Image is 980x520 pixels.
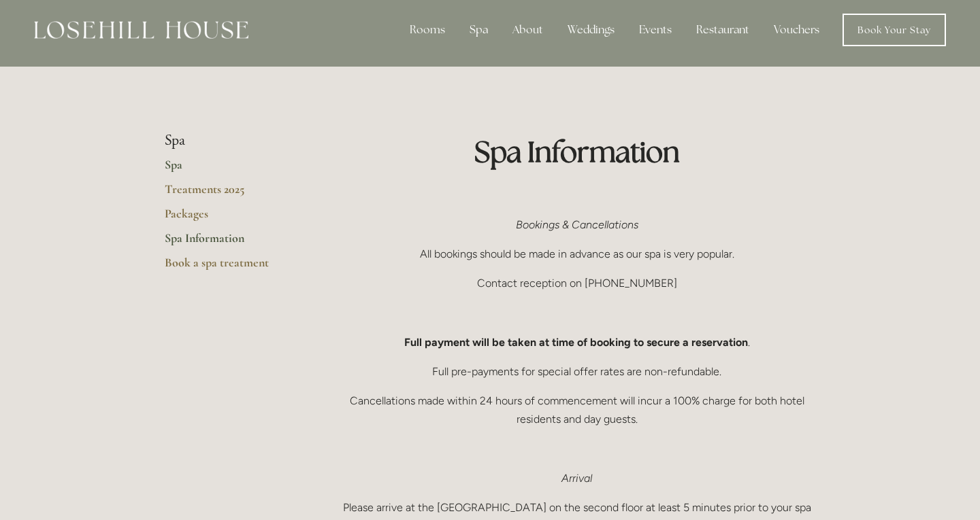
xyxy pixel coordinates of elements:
div: Spa [459,16,499,44]
li: Spa [165,132,295,150]
div: Events [628,16,683,44]
em: Bookings & Cancellations [516,218,638,231]
a: Book Your Stay [843,14,946,46]
p: Contact reception on [PHONE_NUMBER] [338,274,815,292]
em: Arrival [561,472,592,485]
p: All bookings should be made in advance as our spa is very popular. [338,245,815,263]
p: Cancellations made within 24 hours of commencement will incur a 100% charge for both hotel reside... [338,392,815,428]
div: Restaurant [685,16,760,44]
a: Spa Information [165,230,295,255]
div: About [502,16,554,44]
a: Spa [165,157,295,181]
img: Losehill House [34,21,248,39]
div: Weddings [557,16,625,44]
a: Vouchers [763,16,830,44]
strong: Full payment will be taken at time of booking to secure a reservation [404,336,748,349]
p: . [338,333,815,351]
a: Packages [165,206,295,230]
strong: Spa Information [474,133,680,170]
a: Book a spa treatment [165,255,295,279]
p: Full pre-payments for special offer rates are non-refundable. [338,362,815,381]
a: Treatments 2025 [165,181,295,206]
div: Rooms [399,16,456,44]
